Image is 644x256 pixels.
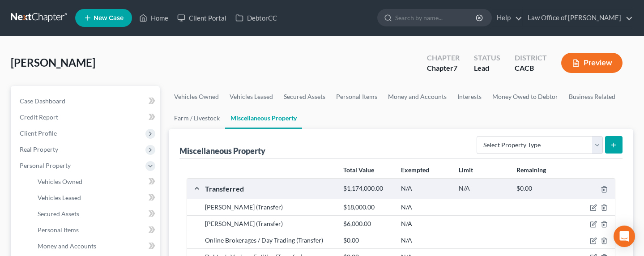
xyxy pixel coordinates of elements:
[20,97,65,105] span: Case Dashboard
[512,184,570,193] div: $0.00
[474,53,500,63] div: Status
[614,226,635,247] div: Open Intercom Messenger
[13,93,160,109] a: Case Dashboard
[38,178,82,185] span: Vehicles Owned
[200,203,339,212] div: [PERSON_NAME] (Transfer)
[20,162,71,169] span: Personal Property
[523,10,633,26] a: Law Office of [PERSON_NAME]
[397,219,454,228] div: N/A
[135,10,173,26] a: Home
[397,236,454,245] div: N/A
[397,203,454,212] div: N/A
[200,219,339,228] div: [PERSON_NAME] (Transfer)
[459,166,473,174] strong: Limit
[94,15,124,21] span: New Case
[169,86,224,107] a: Vehicles Owned
[492,10,522,26] a: Help
[38,210,79,218] span: Secured Assets
[224,86,278,107] a: Vehicles Leased
[20,113,58,121] span: Credit Report
[515,63,547,73] div: CACB
[487,86,563,107] a: Money Owed to Debtor
[516,166,546,174] strong: Remaining
[339,236,397,245] div: $0.00
[427,53,460,63] div: Chapter
[200,184,339,193] div: Transferred
[13,109,160,125] a: Credit Report
[331,86,383,107] a: Personal Items
[20,129,57,137] span: Client Profile
[200,236,339,245] div: Online Brokerages / Day Trading (Transfer)
[30,222,160,238] a: Personal Items
[474,63,500,73] div: Lead
[11,56,95,69] span: [PERSON_NAME]
[339,184,397,193] div: $1,174,000.00
[30,206,160,222] a: Secured Assets
[20,145,58,153] span: Real Property
[454,184,512,193] div: N/A
[339,219,397,228] div: $6,000.00
[427,63,460,73] div: Chapter
[452,86,487,107] a: Interests
[38,194,81,201] span: Vehicles Leased
[563,86,621,107] a: Business Related
[278,86,331,107] a: Secured Assets
[453,64,457,72] span: 7
[231,10,281,26] a: DebtorCC
[30,238,160,254] a: Money and Accounts
[401,166,429,174] strong: Exempted
[339,203,397,212] div: $18,000.00
[561,53,623,73] button: Preview
[179,145,265,156] div: Miscellaneous Property
[225,107,302,129] a: Miscellaneous Property
[395,9,477,26] input: Search by name...
[30,174,160,190] a: Vehicles Owned
[383,86,452,107] a: Money and Accounts
[38,226,79,234] span: Personal Items
[173,10,231,26] a: Client Portal
[30,190,160,206] a: Vehicles Leased
[397,184,454,193] div: N/A
[38,242,96,250] span: Money and Accounts
[169,107,225,129] a: Farm / Livestock
[343,166,374,174] strong: Total Value
[515,53,547,63] div: District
